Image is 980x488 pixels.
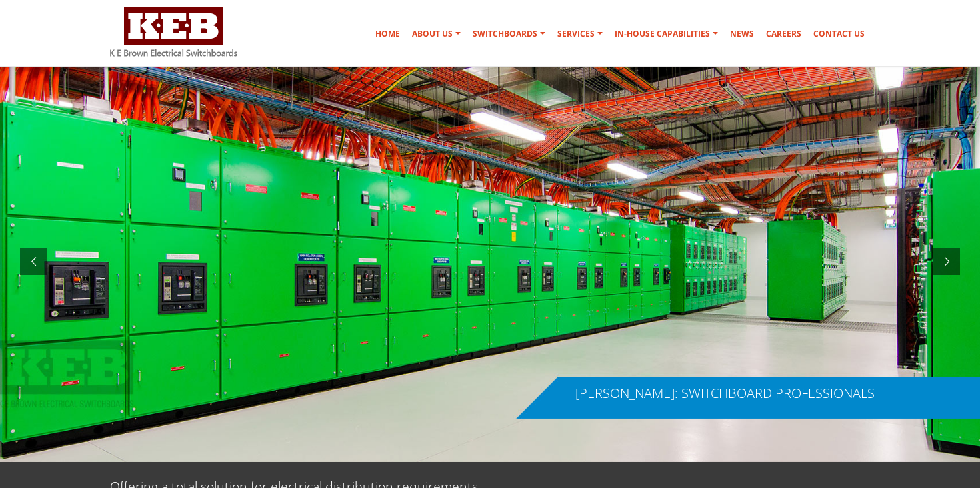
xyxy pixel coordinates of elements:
[808,21,870,47] a: Contact Us
[552,21,608,47] a: Services
[407,21,466,47] a: About Us
[575,387,875,400] div: [PERSON_NAME]: SWITCHBOARD PROFESSIONALS
[725,21,759,47] a: News
[467,21,551,47] a: Switchboards
[761,21,807,47] a: Careers
[110,7,237,57] img: K E Brown Electrical Switchboards
[370,21,405,47] a: Home
[609,21,723,47] a: In-house Capabilities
